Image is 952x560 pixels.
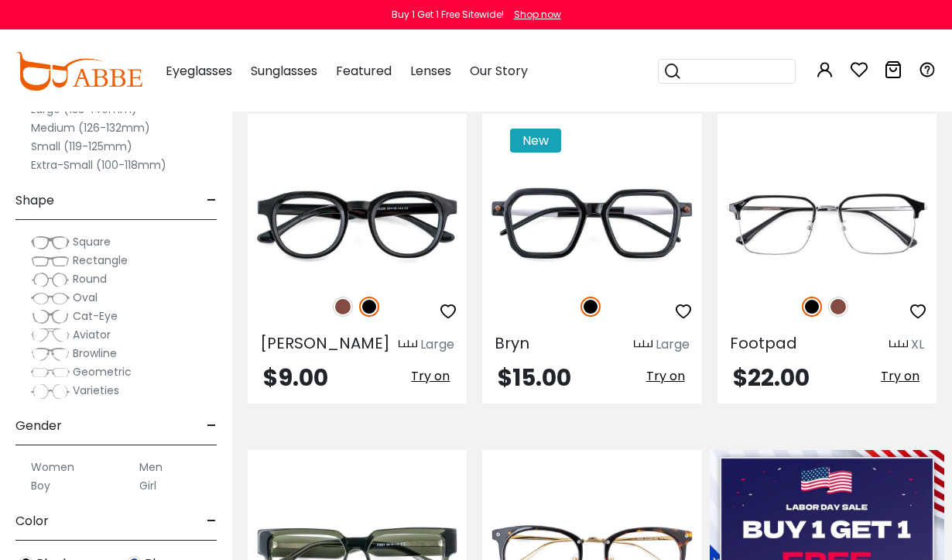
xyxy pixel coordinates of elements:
[31,309,70,325] img: Cat-Eye.png
[31,137,132,156] label: Small (119-125mm)
[139,458,163,476] label: Men
[506,8,561,21] a: Shop now
[31,458,74,476] label: Women
[31,346,70,362] img: Browline.png
[31,328,70,343] img: Aviator.png
[73,383,119,398] span: Varieties
[166,62,232,80] span: Eyeglasses
[420,335,454,354] div: Large
[73,271,107,287] span: Round
[207,182,217,219] span: -
[642,366,690,387] button: Try on
[73,234,111,249] span: Square
[248,170,467,280] img: Black Dotti - Acetate ,Universal Bridge Fit
[15,503,49,540] span: Color
[733,361,810,394] span: $22.00
[73,345,117,361] span: Browline
[881,367,919,385] span: Try on
[263,361,328,394] span: $9.00
[207,503,217,540] span: -
[717,170,937,280] img: Black Footpad - Acetate,Metal ,Adjust Nose Pads
[73,253,128,268] span: Rectangle
[31,476,50,495] label: Boy
[889,339,908,351] img: size ruler
[333,297,353,317] img: Brown
[411,367,450,385] span: Try on
[260,332,390,354] span: [PERSON_NAME]
[336,62,392,80] span: Featured
[802,297,822,317] img: Black
[73,308,118,324] span: Cat-Eye
[15,182,54,219] span: Shape
[31,235,70,250] img: Square.png
[73,290,98,305] span: Oval
[498,361,571,394] span: $15.00
[207,407,217,445] span: -
[470,62,528,80] span: Our Story
[359,297,379,317] img: Black
[31,156,166,174] label: Extra-Small (100-118mm)
[656,335,690,354] div: Large
[876,366,924,387] button: Try on
[911,335,924,354] div: XL
[510,129,561,153] span: New
[15,52,142,91] img: abbeglasses.com
[31,253,70,269] img: Rectangle.png
[482,170,701,280] img: Black Bryn - Acetate ,Universal Bridge Fit
[392,8,504,22] div: Buy 1 Get 1 Free Sitewide!
[31,272,70,287] img: Round.png
[580,297,601,317] img: Black
[31,119,150,137] label: Medium (126-132mm)
[31,365,70,380] img: Geometric.png
[251,62,317,80] span: Sunglasses
[399,339,417,351] img: size ruler
[139,476,156,495] label: Girl
[73,327,111,342] span: Aviator
[828,297,848,317] img: Brown
[730,332,797,354] span: Footpad
[15,407,62,445] span: Gender
[410,62,451,80] span: Lenses
[31,290,70,306] img: Oval.png
[406,366,454,387] button: Try on
[634,339,652,351] img: size ruler
[73,364,132,380] span: Geometric
[514,8,561,22] div: Shop now
[495,332,529,354] span: Bryn
[646,367,685,385] span: Try on
[31,383,70,400] img: Varieties.png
